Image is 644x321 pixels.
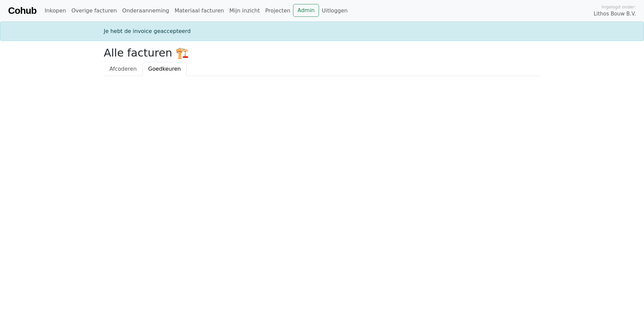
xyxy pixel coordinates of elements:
[42,4,68,17] a: Inkopen
[109,66,137,72] span: Afcoderen
[227,4,263,17] a: Mijn inzicht
[319,4,350,17] a: Uitloggen
[148,66,181,72] span: Goedkeuren
[293,4,319,17] a: Admin
[69,4,120,17] a: Overige facturen
[172,4,227,17] a: Materiaal facturen
[602,4,636,10] span: Ingelogd onder:
[120,4,172,17] a: Onderaanneming
[594,10,636,18] span: Lithos Bouw B.V.
[104,62,142,76] a: Afcoderen
[8,3,36,19] a: Cohub
[104,46,540,59] h2: Alle facturen 🏗️
[142,62,187,76] a: Goedkeuren
[100,27,544,35] div: Je hebt de invoice geaccepteerd
[262,4,293,17] a: Projecten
